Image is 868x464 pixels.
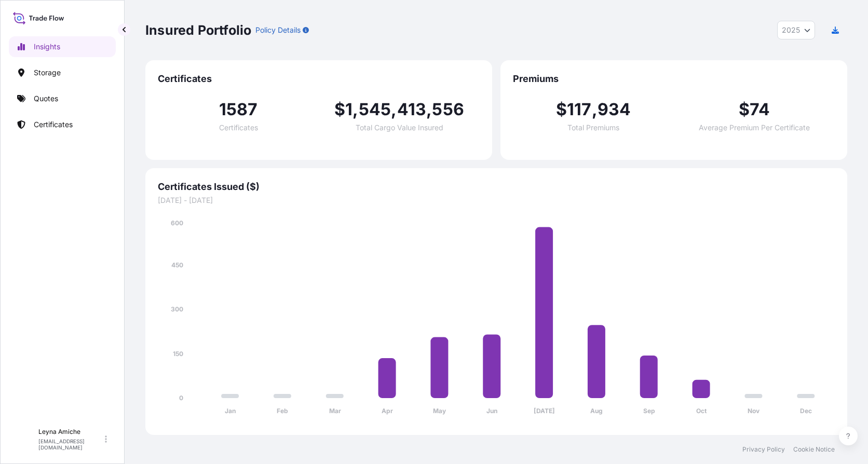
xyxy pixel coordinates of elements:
[219,101,258,118] span: 1587
[397,101,427,118] span: 413
[38,438,103,451] p: [EMAIL_ADDRESS][DOMAIN_NAME]
[173,350,183,358] tspan: 150
[534,407,555,415] tspan: [DATE]
[598,101,631,118] span: 934
[21,434,26,444] span: L
[748,407,760,415] tspan: Nov
[9,36,116,57] a: Insights
[34,42,60,52] p: Insights
[352,101,358,118] span: ,
[38,428,103,436] p: Leyna Amiche
[158,181,835,193] span: Certificates Issued ($)
[391,101,397,118] span: ,
[34,93,58,104] p: Quotes
[426,101,432,118] span: ,
[225,407,236,415] tspan: Jan
[171,261,183,269] tspan: 450
[592,101,598,118] span: ,
[158,195,835,206] span: [DATE] - [DATE]
[171,305,183,313] tspan: 300
[590,407,603,415] tspan: Aug
[800,407,812,415] tspan: Dec
[432,101,464,118] span: 556
[699,124,810,131] span: Average Premium Per Certificate
[219,124,258,131] span: Certificates
[359,101,391,118] span: 545
[793,445,835,454] a: Cookie Notice
[777,21,815,39] button: Year Selector
[643,407,655,415] tspan: Sep
[696,407,707,415] tspan: Oct
[9,88,116,109] a: Quotes
[782,25,800,35] span: 2025
[171,219,183,227] tspan: 600
[158,73,480,85] span: Certificates
[329,407,341,415] tspan: Mar
[513,73,835,85] span: Premiums
[742,445,785,454] a: Privacy Policy
[255,25,301,35] p: Policy Details
[433,407,446,415] tspan: May
[34,119,73,130] p: Certificates
[382,407,393,415] tspan: Apr
[9,62,116,83] a: Storage
[145,22,251,38] p: Insured Portfolio
[277,407,288,415] tspan: Feb
[750,101,770,118] span: 74
[179,394,183,402] tspan: 0
[34,67,61,78] p: Storage
[356,124,443,131] span: Total Cargo Value Insured
[486,407,497,415] tspan: Jun
[739,101,750,118] span: $
[345,101,352,118] span: 1
[567,124,619,131] span: Total Premiums
[9,114,116,135] a: Certificates
[567,101,592,118] span: 117
[334,101,345,118] span: $
[556,101,567,118] span: $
